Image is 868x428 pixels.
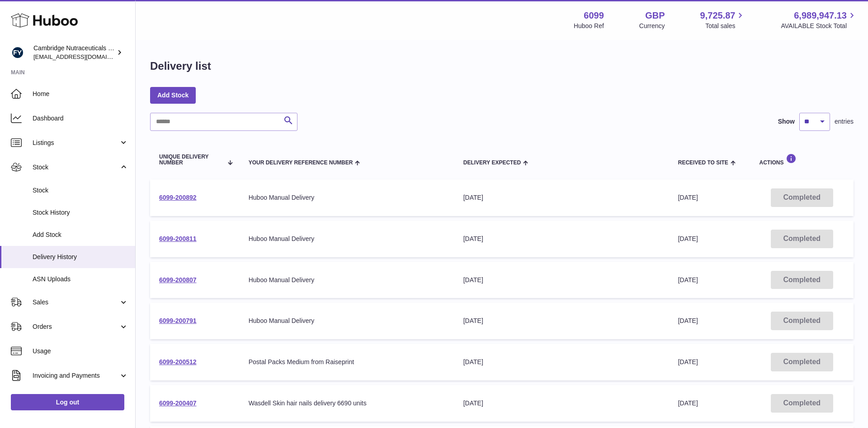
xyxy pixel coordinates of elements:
a: 6099-200791 [159,317,197,324]
div: Huboo Manual Delivery [249,317,445,325]
span: [DATE] [678,194,698,201]
span: Stock History [33,208,128,217]
div: Actions [759,154,844,166]
div: Huboo Manual Delivery [249,276,445,284]
span: Stock [33,186,128,195]
label: Show [778,117,795,126]
span: AVAILABLE Stock Total [781,22,857,30]
span: [DATE] [678,276,698,284]
div: [DATE] [463,358,660,366]
div: [DATE] [463,276,660,284]
span: Stock [33,163,119,172]
div: [DATE] [463,193,660,202]
span: Invoicing and Payments [33,371,119,380]
div: Huboo Manual Delivery [249,235,445,243]
strong: GBP [645,10,665,22]
span: Received to Site [678,160,728,166]
span: Your Delivery Reference Number [249,160,353,166]
span: [DATE] [678,317,698,324]
div: [DATE] [463,399,660,408]
span: Total sales [705,22,745,30]
span: Dashboard [33,114,128,123]
div: [DATE] [463,235,660,243]
a: Log out [11,394,124,410]
div: Wasdell Skin hair nails delivery 6690 units [249,399,445,408]
h1: Delivery list [150,59,211,73]
a: 6099-200892 [159,194,197,201]
span: Listings [33,139,119,147]
span: ASN Uploads [33,275,128,284]
span: Home [33,90,128,98]
span: entries [835,117,854,126]
div: Huboo Manual Delivery [249,193,445,202]
span: Orders [33,322,119,331]
div: [DATE] [463,317,660,325]
a: 6099-200807 [159,276,197,284]
span: [DATE] [678,399,698,407]
span: Delivery Expected [463,160,521,166]
span: Sales [33,298,119,307]
a: 9,725.87 Total sales [700,10,746,30]
span: [DATE] [678,235,698,242]
span: Add Stock [33,231,128,239]
a: 6,989,947.13 AVAILABLE Stock Total [781,10,857,30]
div: Postal Packs Medium from Raiseprint [249,358,445,366]
div: Huboo Ref [574,22,604,30]
span: 9,725.87 [700,10,736,22]
a: 6099-200407 [159,399,197,407]
span: 6,989,947.13 [794,10,847,22]
span: Usage [33,347,128,356]
a: 6099-200811 [159,235,197,242]
span: [DATE] [678,358,698,365]
span: [EMAIL_ADDRESS][DOMAIN_NAME] [33,53,133,60]
strong: 6099 [584,10,604,22]
div: Currency [639,22,665,30]
img: huboo@camnutra.com [11,46,24,59]
div: Cambridge Nutraceuticals Ltd [33,44,115,61]
a: 6099-200512 [159,358,197,365]
span: Delivery History [33,253,128,261]
span: Unique Delivery Number [159,154,222,166]
a: Add Stock [150,87,196,103]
